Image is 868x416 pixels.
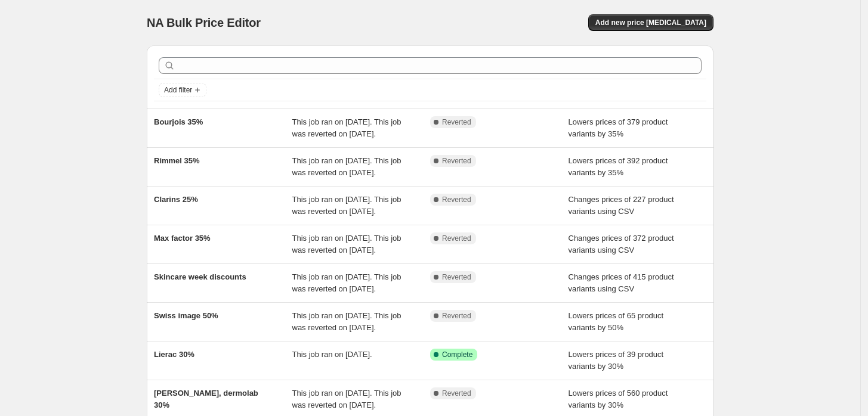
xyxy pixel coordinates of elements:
[442,117,471,127] span: Reverted
[159,83,206,97] button: Add filter
[292,156,401,177] span: This job ran on [DATE]. This job was reverted on [DATE].
[154,117,203,126] span: Bourjois 35%
[164,85,192,95] span: Add filter
[569,195,674,216] span: Changes prices of 227 product variants using CSV
[292,311,401,332] span: This job ran on [DATE]. This job was reverted on [DATE].
[292,234,401,254] span: This job ran on [DATE]. This job was reverted on [DATE].
[569,234,674,254] span: Changes prices of 372 product variants using CSV
[154,234,211,243] span: Max factor 35%
[154,389,258,409] span: [PERSON_NAME], dermolab 30%
[154,195,198,204] span: Clarins 25%
[569,389,668,409] span: Lowers prices of 560 product variants by 30%
[442,272,471,282] span: Reverted
[442,350,472,359] span: Complete
[292,195,401,216] span: This job ran on [DATE]. This job was reverted on [DATE].
[154,272,246,281] span: Skincare week discounts
[292,350,372,359] span: This job ran on [DATE].
[595,18,706,27] span: Add new price [MEDICAL_DATA]
[442,156,471,166] span: Reverted
[588,14,713,31] button: Add new price [MEDICAL_DATA]
[569,311,664,332] span: Lowers prices of 65 product variants by 50%
[569,117,668,138] span: Lowers prices of 379 product variants by 35%
[154,311,218,320] span: Swiss image 50%
[292,117,401,138] span: This job ran on [DATE]. This job was reverted on [DATE].
[147,16,261,29] span: NA Bulk Price Editor
[292,389,401,409] span: This job ran on [DATE]. This job was reverted on [DATE].
[154,156,200,165] span: Rimmel 35%
[442,234,471,243] span: Reverted
[569,350,664,371] span: Lowers prices of 39 product variants by 30%
[569,156,668,177] span: Lowers prices of 392 product variants by 35%
[442,311,471,321] span: Reverted
[154,350,194,359] span: Lierac 30%
[442,195,471,204] span: Reverted
[292,272,401,293] span: This job ran on [DATE]. This job was reverted on [DATE].
[569,272,674,293] span: Changes prices of 415 product variants using CSV
[442,389,471,398] span: Reverted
